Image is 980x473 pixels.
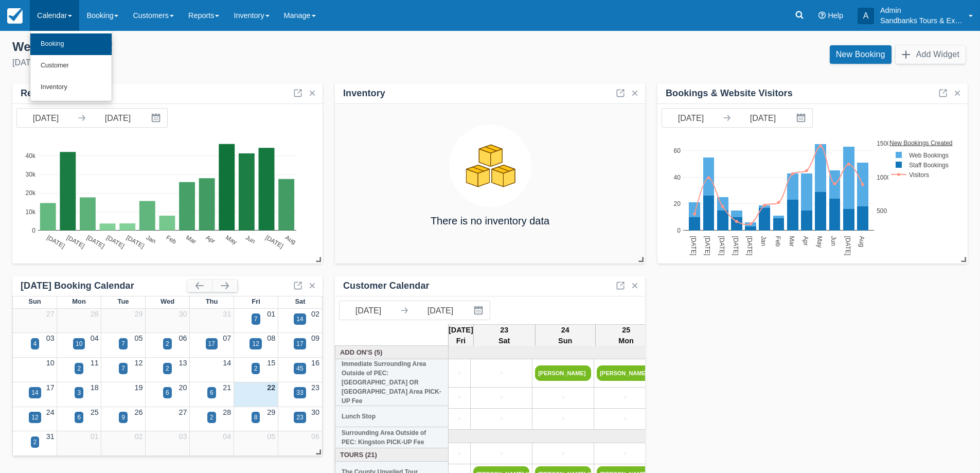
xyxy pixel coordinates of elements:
[77,388,81,397] div: 3
[267,408,275,416] a: 29
[7,8,23,24] img: checkfront-main-nav-mini-logo.png
[473,448,529,460] a: +
[880,5,963,15] p: Admin
[135,334,143,342] a: 05
[296,413,303,422] div: 23
[890,139,953,146] text: New Bookings Created
[597,413,653,425] a: +
[451,413,468,425] a: +
[343,280,430,292] div: Customer Calendar
[267,359,275,367] a: 15
[91,432,99,441] a: 01
[473,324,535,347] th: 23 Sat
[469,301,490,320] button: Interact with the calendar and add the check-in date for your trip.
[179,432,187,441] a: 03
[252,339,259,348] div: 12
[267,310,275,318] a: 01
[179,383,187,392] a: 20
[343,87,385,99] div: Inventory
[828,11,843,20] span: Help
[473,392,529,404] a: +
[91,383,99,392] a: 18
[296,339,303,348] div: 17
[223,359,231,367] a: 14
[30,31,112,101] ul: Calendar
[33,339,37,348] div: 4
[121,413,125,422] div: 9
[662,109,720,127] input: Start Date
[338,347,446,357] a: Add On's (5)
[267,334,275,342] a: 08
[77,364,81,373] div: 2
[135,408,143,416] a: 26
[535,448,591,460] a: +
[223,334,231,342] a: 07
[254,413,258,422] div: 8
[166,339,169,348] div: 2
[880,15,963,26] p: Sandbanks Tours & Experiences
[121,339,125,348] div: 7
[17,109,75,127] input: Start Date
[535,365,591,381] a: [PERSON_NAME]
[46,334,55,342] a: 03
[597,448,653,460] a: +
[473,367,529,379] a: +
[223,310,231,318] a: 31
[267,383,275,392] a: 22
[135,359,143,367] a: 12
[91,359,99,367] a: 11
[666,87,793,99] div: Bookings & Website Visitors
[295,297,305,305] span: Sat
[46,310,55,318] a: 27
[311,334,319,342] a: 09
[412,301,469,320] input: End Date
[858,8,874,24] div: A
[223,408,231,416] a: 28
[91,334,99,342] a: 04
[76,339,82,348] div: 10
[179,334,187,342] a: 06
[267,432,275,441] a: 05
[28,297,41,305] span: Sun
[21,87,103,99] div: Revenue by Month
[46,408,55,416] a: 24
[33,437,37,447] div: 2
[179,408,187,416] a: 27
[311,383,319,392] a: 23
[473,413,529,425] a: +
[254,314,258,324] div: 7
[451,392,468,404] a: +
[135,432,143,441] a: 02
[135,383,143,392] a: 19
[252,297,260,305] span: Fri
[896,45,966,64] button: Add Widget
[296,314,303,324] div: 14
[46,432,55,441] a: 31
[210,413,213,422] div: 2
[792,109,812,127] button: Interact with the calendar and add the check-in date for your trip.
[223,383,231,392] a: 21
[335,427,449,448] th: Surrounding Area Outside of PEC: Kingston PICK-UP Fee
[166,364,169,373] div: 2
[254,364,258,373] div: 2
[451,367,468,379] a: +
[597,365,653,381] a: [PERSON_NAME]
[311,408,319,416] a: 30
[31,388,38,397] div: 14
[30,55,112,77] a: Customer
[121,364,125,373] div: 7
[179,310,187,318] a: 30
[77,413,81,422] div: 6
[46,383,55,392] a: 17
[296,364,303,373] div: 45
[535,392,591,404] a: +
[335,406,449,427] th: Lunch Stop
[734,109,792,127] input: End Date
[335,359,449,406] th: Immediate Surrounding Area Outside of PEC: [GEOGRAPHIC_DATA] OR [GEOGRAPHIC_DATA] Area PICK-UP Fee
[311,359,319,367] a: 16
[89,109,147,127] input: End Date
[338,450,446,460] a: Tours (21)
[31,413,38,422] div: 12
[91,310,99,318] a: 28
[91,408,99,416] a: 25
